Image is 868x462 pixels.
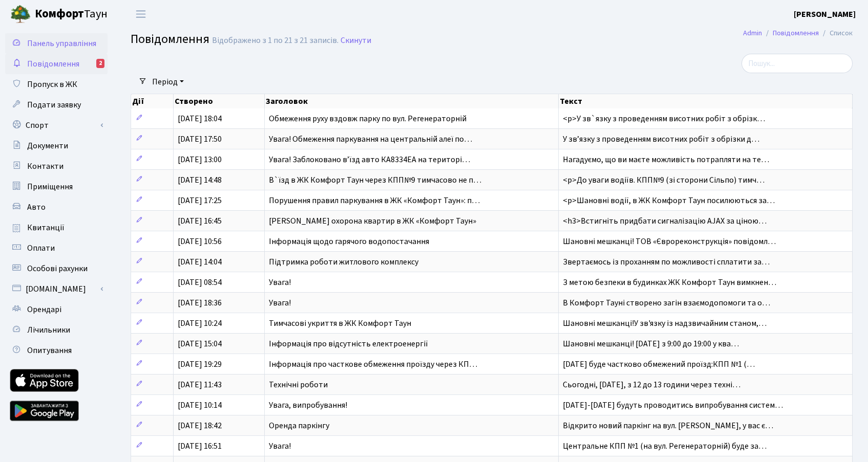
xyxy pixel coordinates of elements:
input: Пошук... [742,54,853,73]
a: Скинути [341,36,371,46]
a: Повідомлення2 [5,54,108,74]
span: <p>У зв`язку з проведенням висотних робіт з обрізк… [563,113,765,124]
span: В`їзд в ЖК Комфорт Таун через КПП№9 тимчасово не п… [269,174,481,186]
span: Подати заявку [27,99,81,111]
a: Пропуск в ЖК [5,74,108,95]
span: Підтримка роботи житлового комплексу [269,256,418,268]
span: Увага! [269,297,291,309]
span: Увага! Заблоковано вʼїзд авто КА8334ЕА на територі… [269,154,470,165]
a: Авто [5,197,108,217]
a: Лічильники [5,320,108,340]
a: Повідомлення [773,28,819,38]
span: Увага! [269,277,291,288]
span: [DATE] 17:50 [178,134,222,145]
span: [DATE] 10:24 [178,318,222,329]
span: Звертаємось із проханням по можливості сплатити за… [563,256,770,268]
button: Переключити навігацію [128,6,154,23]
span: [PERSON_NAME] охорона квартир в ЖК «Комфорт Таун» [269,215,476,227]
span: Інформація щодо гарячого водопостачання [269,236,429,247]
span: З метою безпеки в будинках ЖК Комфорт Таун вимкнен… [563,277,776,288]
span: Повідомлення [27,58,79,70]
span: <p>До уваги водіїв. КПП№9 (зі сторони Сільпо) тимч… [563,174,765,186]
a: Опитування [5,340,108,361]
span: Опитування [27,345,72,356]
a: Особові рахунки [5,258,108,279]
div: Відображено з 1 по 21 з 21 записів. [212,36,338,46]
a: [DOMAIN_NAME] [5,279,108,299]
a: Контакти [5,156,108,177]
span: [DATE] 08:54 [178,277,222,288]
nav: breadcrumb [728,23,868,44]
span: Пропуск в ЖК [27,79,77,90]
span: Сьогодні, [DATE], з 12 до 13 години через техні… [563,379,740,390]
th: Заголовок [265,94,559,108]
a: [PERSON_NAME] [794,8,856,20]
a: Подати заявку [5,95,108,115]
th: Текст [559,94,853,108]
span: Увага! Обмеження паркування на центральній алеї по… [269,134,472,145]
span: Квитанції [27,222,65,233]
span: Оренда паркінгу [269,420,329,431]
span: [DATE] 19:29 [178,359,222,370]
span: В Комфорт Тауні створено загін взаємодопомоги та о… [563,297,770,309]
a: Орендарі [5,299,108,320]
span: Тимчасові укриття в ЖК Комфорт Таун [269,318,411,329]
span: [DATE] 18:04 [178,113,222,124]
span: [DATE] 14:48 [178,174,222,186]
span: Інформація про відсутність електроенергії [269,338,428,349]
span: Документи [27,140,68,151]
span: Таун [35,6,108,23]
span: Шановні мешканці! ТОВ «Єврореконструкція» повідомл… [563,236,776,247]
span: Панель управління [27,38,96,49]
span: <p>Шановні водії, в ЖК Комфорт Таун посилюються за… [563,195,775,206]
b: Комфорт [35,6,84,22]
span: Нагадуємо, що ви маєте можливість потрапляти на те… [563,154,769,165]
span: Увага, випробування! [269,400,347,411]
span: [DATE] 10:56 [178,236,222,247]
span: Оплати [27,243,55,254]
span: Інформація про часткове обмеження проїзду через КП… [269,359,477,370]
a: Панель управління [5,33,108,54]
a: Квитанції [5,217,108,238]
span: [DATE]-[DATE] будуть проводитись випробування систем… [563,400,783,411]
span: Відкрито новий паркінг на вул. [PERSON_NAME], у вас є… [563,420,773,431]
span: Приміщення [27,181,73,192]
span: Повідомлення [131,30,209,48]
span: [DATE] 15:04 [178,338,222,349]
span: [DATE] 11:43 [178,379,222,390]
span: Обмеження руху вздовж парку по вул. Регенераторній [269,113,467,124]
span: Технічні роботи [269,379,328,390]
a: Admin [743,28,762,38]
span: Особові рахунки [27,263,88,274]
span: Лічильники [27,324,70,336]
span: [DATE] 14:04 [178,256,222,268]
span: Шановні мешканці!У зв'язку із надзвичайним станом,… [563,318,767,329]
span: Контакти [27,161,63,172]
span: [DATE] 18:36 [178,297,222,309]
a: Спорт [5,115,108,136]
b: [PERSON_NAME] [794,9,856,20]
span: Авто [27,202,46,213]
a: Приміщення [5,177,108,197]
span: У звʼязку з проведенням висотних робіт з обрізки д… [563,134,759,145]
img: logo.png [10,4,31,25]
span: Центральне КПП №1 (на вул. Регенераторній) буде за… [563,441,767,452]
div: 2 [96,59,104,68]
span: [DATE] 18:42 [178,420,222,431]
a: Оплати [5,238,108,258]
li: Список [819,28,853,39]
th: Дії [131,94,174,108]
a: Період [148,73,188,91]
span: <h3>Встигніть придбати сигналізацію AJAX за ціною… [563,215,767,227]
span: Порушення правил паркування в ЖК «Комфорт Таун»: п… [269,195,480,206]
span: [DATE] 13:00 [178,154,222,165]
span: [DATE] 10:14 [178,400,222,411]
span: Орендарі [27,304,61,315]
span: [DATE] буде частково обмежений проїзд:КПП №1 (… [563,359,755,370]
th: Створено [174,94,265,108]
span: Увага! [269,441,291,452]
span: [DATE] 16:51 [178,441,222,452]
span: [DATE] 16:45 [178,215,222,227]
span: Шановні мешканці! [DATE] з 9:00 до 19:00 у ква… [563,338,739,349]
a: Документи [5,136,108,156]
